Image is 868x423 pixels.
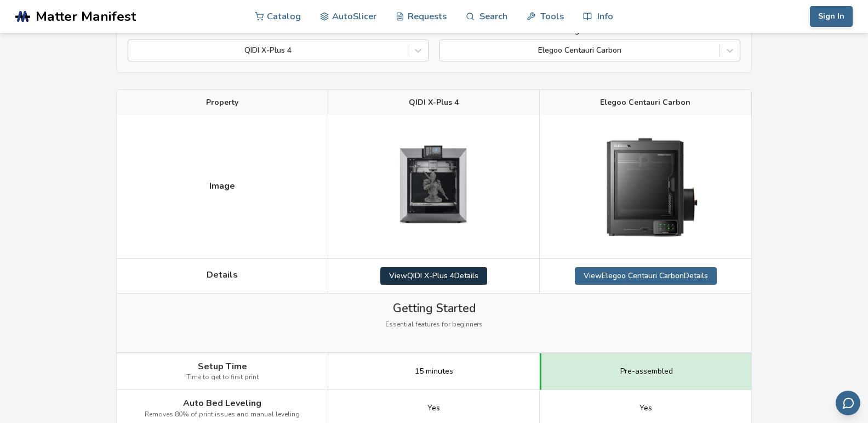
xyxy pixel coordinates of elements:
[575,267,717,285] a: ViewElegoo Centauri CarbonDetails
[810,6,853,27] button: Sign In
[186,374,259,381] span: Time to get to first print
[380,267,487,285] a: ViewQIDI X-Plus 4Details
[639,404,652,413] span: Yes
[446,46,448,55] input: Elegoo Centauri Carbon
[409,98,459,107] span: QIDI X-Plus 4
[207,270,238,280] span: Details
[379,132,489,242] img: QIDI X-Plus 4
[427,404,440,413] span: Yes
[134,46,136,55] input: QIDI X-Plus 4
[209,181,235,191] span: Image
[36,9,136,24] span: Matter Manifest
[206,98,238,107] span: Property
[198,362,247,371] span: Setup Time
[600,98,690,107] span: Elegoo Centauri Carbon
[836,391,860,415] button: Send feedback via email
[183,398,261,408] span: Auto Bed Leveling
[385,321,483,329] span: Essential features for beginners
[415,367,453,376] span: 15 minutes
[439,26,740,35] label: Right Printer
[620,367,673,376] span: Pre-assembled
[393,302,476,315] span: Getting Started
[145,411,300,419] span: Removes 80% of print issues and manual leveling
[128,26,429,35] label: Left Printer
[591,123,700,250] img: Elegoo Centauri Carbon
